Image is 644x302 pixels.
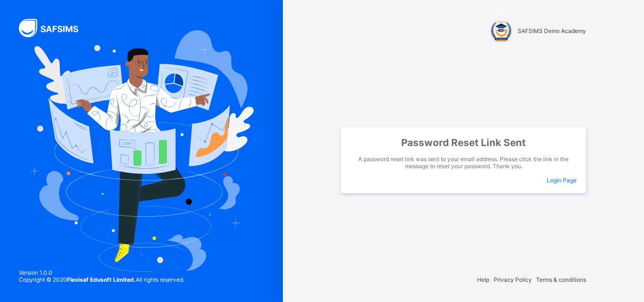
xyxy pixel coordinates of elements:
[536,276,586,283] span: Terms & conditions
[518,27,586,34] span: SAFSIMS Demo Academy
[19,19,90,37] img: SAFSIMS Logo
[489,19,513,42] img: SAFSIMS Demo Academy
[494,276,532,283] span: Privacy Policy
[350,137,577,148] span: Password Reset Link Sent
[19,269,184,276] span: Version 1.0.0
[67,276,136,283] strong: Flexisaf Edusoft Limited.
[19,276,184,283] span: Copyright © 2020 All rights reserved.
[29,30,254,271] img: Hero Image
[477,276,489,283] span: Help
[547,177,577,184] a: Login Page
[350,155,577,170] span: A password reset link was sent to your email address. Please click the link in the message to res...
